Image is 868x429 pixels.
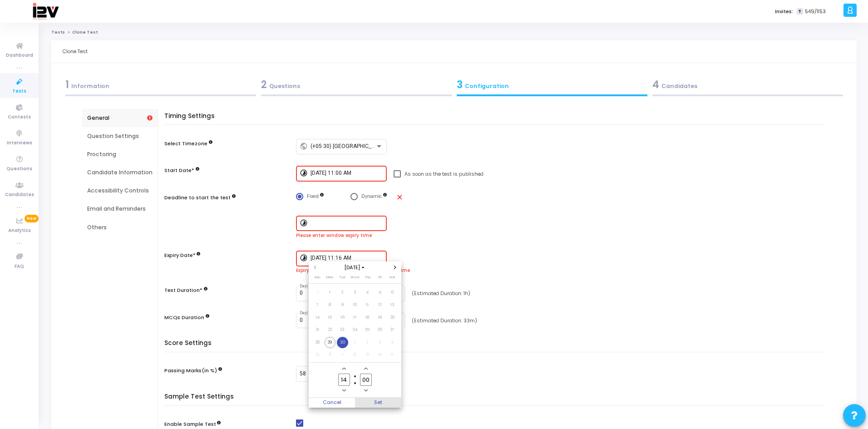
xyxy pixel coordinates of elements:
td: October 7, 2025 [336,349,349,361]
span: 2 [337,287,348,298]
td: October 1, 2025 [349,336,361,349]
span: 10 [375,349,386,360]
span: 8 [350,349,361,360]
button: Minus a minute [362,387,370,394]
span: 18 [362,312,373,323]
td: September 20, 2025 [386,311,399,324]
span: Sat [390,275,395,280]
span: 2 [362,337,373,348]
span: Fri [379,275,381,280]
td: September 5, 2025 [374,286,386,299]
td: September 26, 2025 [374,324,386,336]
td: September 12, 2025 [374,299,386,311]
th: Wednesday [349,274,361,283]
td: September 27, 2025 [386,324,399,336]
td: September 3, 2025 [349,286,361,299]
span: 9 [337,299,348,311]
td: September 30, 2025 [336,336,349,349]
span: 5 [312,349,323,360]
span: Wed [350,275,359,280]
td: September 8, 2025 [324,299,336,311]
td: September 1, 2025 [324,286,336,299]
td: September 16, 2025 [336,311,349,324]
th: Tuesday [336,274,349,283]
td: August 31, 2025 [311,286,324,299]
span: 22 [325,324,336,335]
span: 21 [312,324,323,335]
span: 11 [362,299,373,311]
button: Previous month [311,264,319,271]
span: 15 [325,312,336,323]
span: 3 [350,287,361,298]
td: September 13, 2025 [386,299,399,311]
span: Tue [339,275,346,280]
span: 29 [325,337,336,348]
td: September 2, 2025 [336,286,349,299]
span: 27 [387,324,398,335]
span: 20 [387,312,398,323]
span: 1 [350,337,361,348]
span: 14 [312,312,323,323]
td: September 17, 2025 [349,311,361,324]
span: 26 [375,324,386,335]
span: 4 [387,337,398,348]
button: Add a minute [362,365,370,373]
td: September 9, 2025 [336,299,349,311]
span: 25 [362,324,373,335]
span: 1 [325,287,336,298]
td: September 7, 2025 [311,299,324,311]
th: Monday [324,274,336,283]
span: 28 [312,337,323,348]
span: 19 [375,312,386,323]
td: September 11, 2025 [361,299,374,311]
span: 30 [337,337,348,348]
button: Cancel [309,398,355,408]
span: 10 [350,299,361,311]
span: 7 [312,299,323,311]
th: Saturday [386,274,399,283]
td: October 2, 2025 [361,336,374,349]
td: October 8, 2025 [349,349,361,361]
span: 17 [350,312,361,323]
span: [DATE] [341,264,368,271]
th: Sunday [311,274,324,283]
td: October 11, 2025 [386,349,399,361]
span: 24 [350,324,361,335]
span: 16 [337,312,348,323]
td: September 24, 2025 [349,324,361,336]
span: Sun [315,275,320,280]
td: September 14, 2025 [311,311,324,324]
span: 7 [337,349,348,360]
td: October 9, 2025 [361,349,374,361]
span: 8 [325,299,336,311]
button: Next month [391,264,399,271]
td: September 19, 2025 [374,311,386,324]
td: September 28, 2025 [311,336,324,349]
td: October 6, 2025 [324,349,336,361]
span: 23 [337,324,348,335]
span: Mon [326,275,333,280]
td: September 29, 2025 [324,336,336,349]
td: October 4, 2025 [386,336,399,349]
td: September 22, 2025 [324,324,336,336]
td: October 5, 2025 [311,349,324,361]
span: Thu [365,275,370,280]
span: 4 [362,287,373,298]
button: Add a hour [340,365,348,373]
td: September 4, 2025 [361,286,374,299]
td: September 10, 2025 [349,299,361,311]
span: 31 [312,287,323,298]
span: 5 [375,287,386,298]
th: Thursday [361,274,374,283]
button: Set [355,398,401,408]
td: October 3, 2025 [374,336,386,349]
th: Friday [374,274,386,283]
span: 9 [362,349,373,360]
span: 6 [387,287,398,298]
td: October 10, 2025 [374,349,386,361]
td: September 18, 2025 [361,311,374,324]
td: September 15, 2025 [324,311,336,324]
span: 12 [375,299,386,311]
